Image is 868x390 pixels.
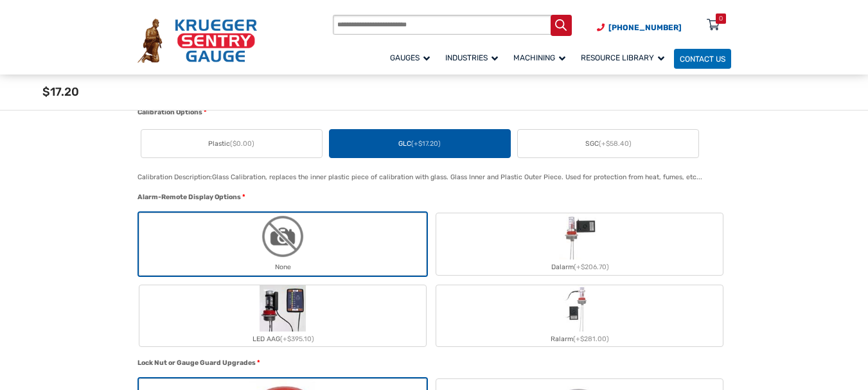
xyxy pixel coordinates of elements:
[137,19,257,63] img: Krueger Sentry Gauge
[608,23,682,32] span: [PHONE_NUMBER]
[574,263,609,271] span: (+$206.70)
[139,285,426,347] label: LED AAG
[445,53,498,62] span: Industries
[139,213,426,275] label: None
[280,335,314,343] span: (+$395.10)
[581,53,664,62] span: Resource Library
[575,47,674,69] a: Resource Library
[242,192,245,202] abbr: required
[719,13,723,24] div: 0
[508,47,575,69] a: Machining
[436,332,723,347] div: Ralarm
[439,47,508,69] a: Industries
[137,193,241,201] span: Alarm-Remote Display Options
[597,22,682,33] a: Phone Number (920) 434-8860
[212,173,702,181] div: Glass Calibration, replaces the inner plastic piece of calibration with glass. Glass Inner and Pl...
[436,213,723,275] label: Dalarm
[137,173,212,181] span: Calibration Description:
[42,85,79,99] span: $17.20
[139,332,426,347] div: LED AAG
[390,53,430,62] span: Gauges
[513,53,565,62] span: Machining
[680,55,725,64] span: Contact Us
[208,139,254,149] span: Plastic
[139,260,426,275] div: None
[585,139,632,149] span: SGC
[384,47,439,69] a: Gauges
[599,139,632,148] span: (+$58.40)
[436,260,723,275] div: Dalarm
[137,359,256,367] span: Lock Nut or Gauge Guard Upgrades
[398,139,441,149] span: GLC
[257,358,260,368] abbr: required
[674,49,731,69] a: Contact Us
[436,285,723,347] label: Ralarm
[573,335,609,343] span: (+$281.00)
[230,139,254,148] span: ($0.00)
[411,139,441,148] span: (+$17.20)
